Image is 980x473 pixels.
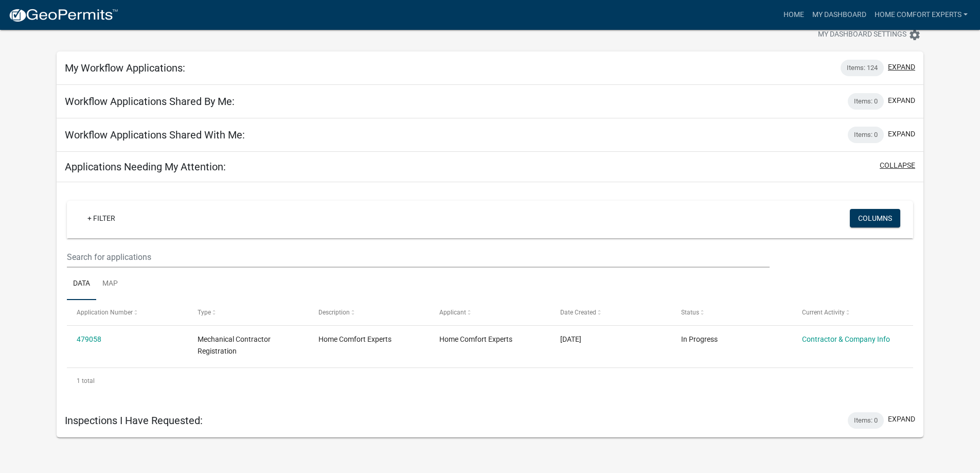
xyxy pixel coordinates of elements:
span: Applicant [439,309,466,316]
button: expand [888,95,915,106]
div: 1 total [67,368,913,394]
a: Map [96,268,124,301]
h5: Inspections I Have Requested: [65,414,203,427]
datatable-header-cell: Applicant [430,300,550,325]
button: expand [888,414,915,425]
input: Search for applications [67,247,769,268]
a: + Filter [79,209,123,227]
button: expand [888,129,915,139]
a: 479058 [77,335,101,343]
span: Mechanical Contractor Registration [198,335,271,355]
datatable-header-cell: Description [309,300,430,325]
button: Columns [850,209,900,227]
span: Date Created [560,309,596,316]
datatable-header-cell: Type [188,300,309,325]
datatable-header-cell: Status [671,300,792,325]
datatable-header-cell: Application Number [67,300,188,325]
button: My Dashboard Settingssettings [810,25,929,45]
datatable-header-cell: Date Created [550,300,671,325]
i: settings [908,29,921,41]
span: Current Activity [802,309,845,316]
span: Description [318,309,350,316]
span: My Dashboard Settings [818,29,906,41]
div: Items: 0 [848,93,884,110]
h5: Workflow Applications Shared By Me: [65,95,235,108]
span: Home Comfort Experts [318,335,391,343]
div: collapse [57,182,923,404]
a: Contractor & Company Info [802,335,890,343]
div: Items: 124 [841,60,884,76]
datatable-header-cell: Current Activity [792,300,913,325]
span: Status [681,309,699,316]
a: Home Comfort Experts [870,5,972,25]
span: Application Number [77,309,133,316]
span: In Progress [681,335,718,343]
h5: Workflow Applications Shared With Me: [65,129,245,141]
span: 09/16/2025 [560,335,581,343]
button: expand [888,62,915,73]
h5: Applications Needing My Attention: [65,161,226,173]
span: Home Comfort Experts [439,335,512,343]
span: Type [198,309,211,316]
a: Data [67,268,96,301]
h5: My Workflow Applications: [65,62,185,74]
button: collapse [880,160,915,171]
a: Home [779,5,808,25]
a: My Dashboard [808,5,870,25]
div: Items: 0 [848,127,884,143]
div: Items: 0 [848,412,884,429]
